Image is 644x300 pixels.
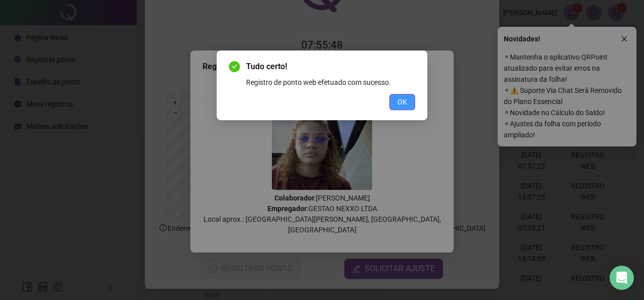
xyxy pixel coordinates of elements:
[229,61,240,72] span: check-circle
[610,266,634,290] div: Open Intercom Messenger
[389,94,415,110] button: OK
[246,77,415,88] div: Registro de ponto web efetuado com sucesso.
[397,96,407,108] span: OK
[246,61,415,73] span: Tudo certo!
